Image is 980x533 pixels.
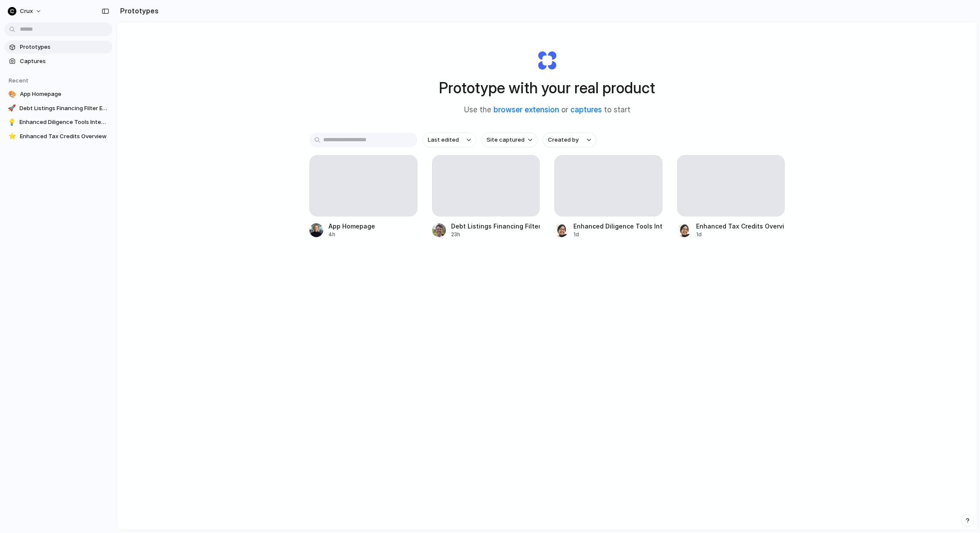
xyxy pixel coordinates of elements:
span: Enhanced Tax Credits Overview [20,132,109,141]
div: Debt Listings Financing Filter Enhancements [451,222,540,231]
a: Enhanced Tax Credits Overview1d [677,155,785,238]
a: Debt Listings Financing Filter Enhancements23h [432,155,540,238]
div: 1d [696,231,785,238]
button: Site captured [481,133,538,147]
div: 1d [573,231,662,238]
span: Debt Listings Financing Filter Enhancements [19,104,109,113]
div: 🚀 [8,104,16,113]
span: Recent [9,77,29,84]
div: 💡 [8,118,16,127]
h1: Prototype with your real product [439,76,655,99]
div: App Homepage [328,222,375,231]
span: Site captured [487,136,525,144]
div: Enhanced Tax Credits Overview [696,222,785,231]
div: ⭐ [8,132,16,141]
a: 🎨App Homepage [4,88,112,101]
button: Last edited [423,133,476,147]
span: Last edited [428,136,459,144]
a: App Homepage4h [309,155,417,238]
a: ⭐Enhanced Tax Credits Overview [4,130,112,143]
span: Prototypes [20,43,109,51]
h2: Prototypes [117,6,159,16]
span: Crux [20,7,33,16]
a: browser extension [493,105,559,114]
span: Created by [548,136,579,144]
span: App Homepage [20,90,109,98]
span: Use the or to start [464,105,630,116]
div: 🎨 [8,90,16,98]
a: 🚀Debt Listings Financing Filter Enhancements [4,102,112,115]
a: captures [570,105,602,114]
button: Created by [543,133,596,147]
span: Captures [20,57,109,66]
a: Prototypes [4,41,112,54]
a: 💡Enhanced Diligence Tools Integration [4,116,112,129]
div: 4h [328,231,375,238]
div: 23h [451,231,540,238]
a: Captures [4,55,112,68]
button: Crux [4,4,46,18]
span: Enhanced Diligence Tools Integration [19,118,109,127]
div: Enhanced Diligence Tools Integration [573,222,662,231]
a: Enhanced Diligence Tools Integration1d [554,155,662,238]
